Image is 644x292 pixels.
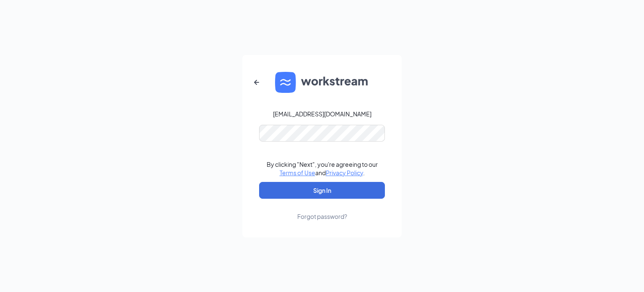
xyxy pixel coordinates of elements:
button: ArrowLeftNew [247,72,267,92]
svg: ArrowLeftNew [252,77,262,87]
div: By clicking "Next", you're agreeing to our and . [267,160,378,177]
a: Terms of Use [280,169,315,176]
a: Privacy Policy [326,169,363,176]
img: WS logo and Workstream text [275,72,369,93]
div: [EMAIL_ADDRESS][DOMAIN_NAME] [273,110,371,118]
a: Forgot password? [297,199,347,221]
div: Forgot password? [297,212,347,221]
button: Sign In [259,182,385,199]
